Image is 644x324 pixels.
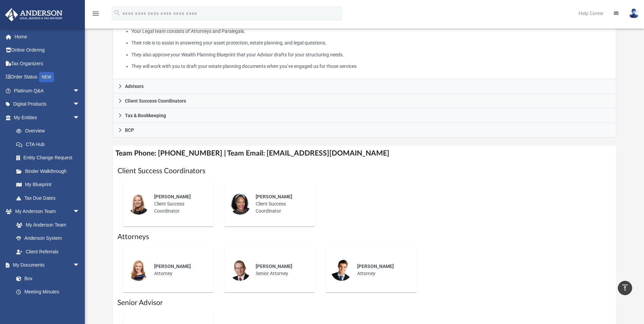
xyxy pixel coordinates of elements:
[10,272,83,285] a: Box
[618,281,632,295] a: vertical_align_top
[10,218,83,232] a: My Anderson Team
[92,13,100,18] a: menu
[10,164,90,178] a: Binder Walkthrough
[357,264,394,269] span: [PERSON_NAME]
[10,245,87,258] a: Client Referrals
[10,191,90,205] a: Tax Due Dates
[229,259,251,281] img: thumbnail
[113,9,121,17] i: search
[128,193,149,215] img: thumbnail
[154,264,191,269] span: [PERSON_NAME]
[73,258,87,272] span: arrow_drop_down
[113,11,616,79] div: Attorneys & Paralegals
[149,258,209,282] div: Attorney
[149,188,209,219] div: Client Success Coordinator
[10,151,90,165] a: Entity Change Request
[131,51,611,59] li: They also approve your Wealth Planning Blueprint that your Advisor drafts for your structuring ne...
[117,166,611,176] h1: Client Success Coordinators
[5,258,87,272] a: My Documentsarrow_drop_down
[10,232,87,245] a: Anderson System
[73,205,87,219] span: arrow_drop_down
[118,15,611,71] p: What My Attorneys & Paralegals Do:
[10,299,83,312] a: Forms Library
[117,298,611,308] h1: Senior Advisor
[117,232,611,242] h1: Attorneys
[5,43,90,57] a: Online Ordering
[5,205,87,218] a: My Anderson Teamarrow_drop_down
[5,57,90,70] a: Tax Organizers
[629,8,639,18] img: User Pic
[113,79,616,94] a: Advisors
[131,27,611,36] li: Your Legal team consists of Attorneys and Paralegals.
[125,113,166,118] span: Tax & Bookkeeping
[125,128,134,132] span: BCP
[125,98,186,103] span: Client Success Coordinators
[73,111,87,125] span: arrow_drop_down
[5,70,90,84] a: Order StatusNEW
[113,94,616,108] a: Client Success Coordinators
[113,108,616,123] a: Tax & Bookkeeping
[73,97,87,111] span: arrow_drop_down
[131,39,611,47] li: Their role is to assist in answering your asset protection, estate planning, and legal questions.
[251,188,310,219] div: Client Success Coordinator
[229,193,251,215] img: thumbnail
[256,194,292,199] span: [PERSON_NAME]
[5,97,90,111] a: Digital Productsarrow_drop_down
[10,138,90,151] a: CTA Hub
[5,30,90,43] a: Home
[73,84,87,98] span: arrow_drop_down
[128,259,149,281] img: thumbnail
[10,178,87,192] a: My Blueprint
[131,62,611,71] li: They will work with you to draft your estate planning documents when you’ve engaged us for those ...
[256,264,292,269] span: [PERSON_NAME]
[154,194,191,199] span: [PERSON_NAME]
[5,111,90,124] a: My Entitiesarrow_drop_down
[251,258,310,282] div: Senior Attorney
[10,124,90,138] a: Overview
[113,146,616,161] h4: Team Phone: [PHONE_NUMBER] | Team Email: [EMAIL_ADDRESS][DOMAIN_NAME]
[125,84,144,89] span: Advisors
[10,285,87,299] a: Meeting Minutes
[331,259,352,281] img: thumbnail
[352,258,412,282] div: Attorney
[5,84,90,97] a: Platinum Q&Aarrow_drop_down
[621,284,629,292] i: vertical_align_top
[92,10,100,18] i: menu
[3,8,65,21] img: Anderson Advisors Platinum Portal
[113,123,616,138] a: BCP
[39,72,54,82] div: NEW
